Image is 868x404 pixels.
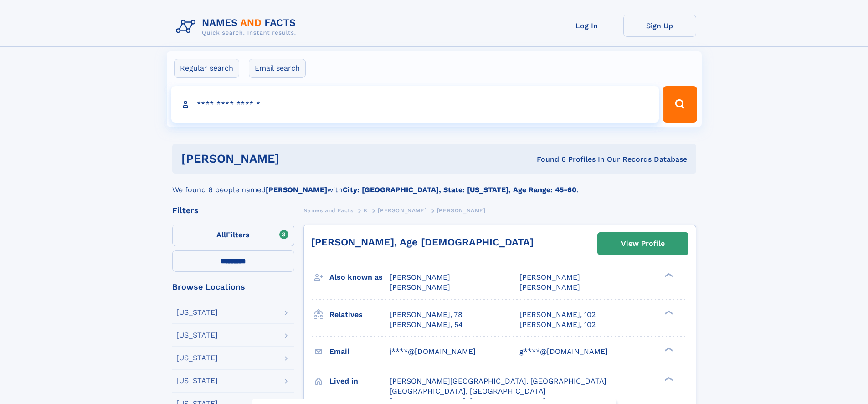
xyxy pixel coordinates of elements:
[176,377,218,384] div: [US_STATE]
[408,154,687,164] div: Found 6 Profiles In Our Records Database
[623,15,696,37] a: Sign Up
[663,346,673,352] div: ❯
[663,309,673,315] div: ❯
[519,273,580,281] span: [PERSON_NAME]
[329,344,390,359] h3: Email
[172,174,696,195] div: We found 6 people named with .
[329,270,390,285] h3: Also known as
[663,376,673,382] div: ❯
[172,206,294,215] div: Filters
[364,205,368,216] a: K
[519,283,580,291] span: [PERSON_NAME]
[311,236,534,248] a: [PERSON_NAME], Age [DEMOGRAPHIC_DATA]
[329,373,390,389] h3: Lived in
[216,230,226,239] span: All
[663,86,697,123] button: Search Button
[598,233,688,255] a: View Profile
[174,59,239,78] label: Regular search
[550,15,623,37] a: Log In
[176,354,218,362] div: [US_STATE]
[343,185,576,194] b: City: [GEOGRAPHIC_DATA], State: [US_STATE], Age Range: 45-60
[390,310,462,320] a: [PERSON_NAME], 78
[176,309,218,316] div: [US_STATE]
[172,283,294,291] div: Browse Locations
[329,307,390,322] h3: Relatives
[266,185,327,194] b: [PERSON_NAME]
[181,153,408,164] h1: [PERSON_NAME]
[378,207,426,214] span: [PERSON_NAME]
[172,15,303,39] img: Logo Names and Facts
[437,207,486,214] span: [PERSON_NAME]
[519,320,596,330] a: [PERSON_NAME], 102
[519,310,596,320] a: [PERSON_NAME], 102
[176,332,218,339] div: [US_STATE]
[390,320,463,330] a: [PERSON_NAME], 54
[171,86,659,123] input: search input
[303,205,354,216] a: Names and Facts
[621,233,665,254] div: View Profile
[172,225,294,246] label: Filters
[390,283,450,291] span: [PERSON_NAME]
[378,205,426,216] a: [PERSON_NAME]
[663,272,673,278] div: ❯
[364,207,368,214] span: K
[390,377,606,385] span: [PERSON_NAME][GEOGRAPHIC_DATA], [GEOGRAPHIC_DATA]
[249,59,306,78] label: Email search
[390,273,450,281] span: [PERSON_NAME]
[390,387,546,395] span: [GEOGRAPHIC_DATA], [GEOGRAPHIC_DATA]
